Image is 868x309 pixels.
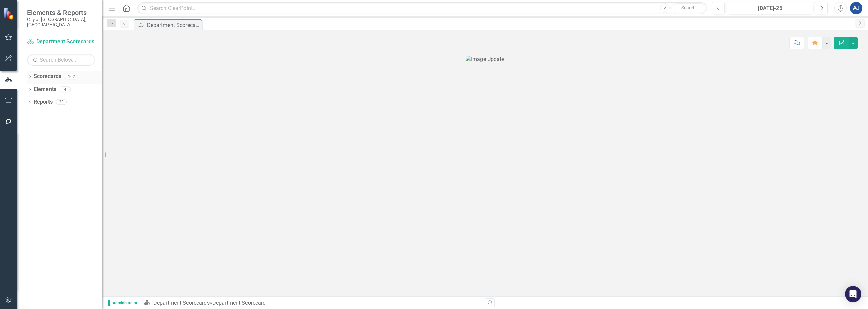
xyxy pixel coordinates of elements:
[153,300,210,306] a: Department Scorecards
[671,3,705,13] button: Search
[108,300,140,306] span: Administrator
[60,86,71,92] div: 4
[212,300,266,306] div: Department Scorecard
[727,2,813,14] button: [DATE]-25
[466,56,504,63] img: Image Update
[845,286,861,302] div: Open Intercom Messenger
[147,21,200,30] div: Department Scorecard
[850,2,862,14] button: AJ
[27,54,95,66] input: Search Below...
[34,98,53,106] a: Reports
[729,4,811,13] div: [DATE]-25
[56,99,67,105] div: 23
[34,73,61,80] a: Scorecards
[144,299,480,307] div: »
[681,5,696,11] span: Search
[137,2,707,14] input: Search ClearPoint...
[34,85,56,93] a: Elements
[27,17,95,28] small: City of [GEOGRAPHIC_DATA], [GEOGRAPHIC_DATA]
[27,8,95,17] span: Elements & Reports
[65,74,78,79] div: 102
[3,8,15,20] img: ClearPoint Strategy
[27,38,95,46] a: Department Scorecards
